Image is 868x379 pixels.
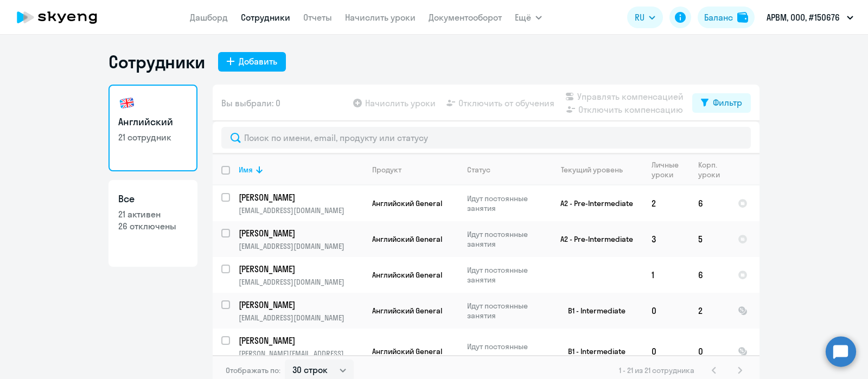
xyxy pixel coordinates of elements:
span: Вы выбрали: 0 [221,97,280,110]
span: Английский General [372,270,442,280]
p: [EMAIL_ADDRESS][DOMAIN_NAME] [239,205,363,215]
p: [PERSON_NAME] [239,335,361,346]
span: Английский General [372,234,442,244]
a: [PERSON_NAME] [239,263,363,275]
div: Имя [239,165,253,175]
div: Личные уроки [652,160,689,179]
td: 0 [643,329,690,374]
h1: Сотрудники [108,51,205,73]
td: 0 [690,329,729,374]
p: Идут постоянные занятия [467,229,541,249]
p: [PERSON_NAME] [239,299,361,311]
td: 6 [690,185,729,221]
a: Все21 активен26 отключены [108,180,197,267]
td: 3 [643,221,690,257]
div: Имя [239,165,363,175]
a: Отчеты [303,12,332,23]
a: Начислить уроки [345,12,416,23]
td: 2 [690,293,729,329]
div: Текущий уровень [551,165,642,175]
div: Баланс [704,11,733,24]
td: 5 [690,221,729,257]
a: Дашборд [190,12,228,23]
button: Ещё [515,7,542,28]
span: Английский General [372,306,442,316]
span: Отображать по: [226,365,280,375]
img: balance [737,12,748,23]
div: Статус [467,165,490,175]
td: 2 [643,185,690,221]
a: Документооборот [429,12,502,23]
p: 21 сотрудник [118,131,188,143]
a: [PERSON_NAME] [239,227,363,239]
a: Английский21 сотрудник [108,85,197,171]
td: B1 - Intermediate [542,293,643,329]
div: Корп. уроки [698,160,729,179]
p: [EMAIL_ADDRESS][DOMAIN_NAME] [239,277,363,287]
p: Идут постоянные занятия [467,265,541,285]
a: [PERSON_NAME] [239,191,363,203]
div: Продукт [372,165,401,175]
button: Фильтр [692,93,751,113]
td: 6 [690,257,729,293]
button: АРВМ, ООО, #150676 [761,4,859,30]
td: A2 - Pre-Intermediate [542,221,643,257]
p: [EMAIL_ADDRESS][DOMAIN_NAME] [239,241,363,251]
p: [PERSON_NAME][EMAIL_ADDRESS][DOMAIN_NAME] [239,349,363,368]
p: [PERSON_NAME] [239,227,361,239]
span: 1 - 21 из 21 сотрудника [619,365,694,375]
p: [PERSON_NAME] [239,263,361,275]
button: Добавить [218,52,286,72]
p: Идут постоянные занятия [467,342,541,361]
p: АРВМ, ООО, #150676 [767,11,840,24]
td: 1 [643,257,690,293]
img: english [118,94,136,112]
td: B1 - Intermediate [542,329,643,374]
a: Сотрудники [241,12,290,23]
div: Фильтр [713,96,742,109]
div: Текущий уровень [561,165,623,175]
button: RU [627,7,663,28]
p: Идут постоянные занятия [467,194,541,213]
h3: Все [118,192,188,206]
span: Английский General [372,198,442,208]
a: [PERSON_NAME] [239,335,363,346]
span: Английский General [372,346,442,356]
p: [EMAIL_ADDRESS][DOMAIN_NAME] [239,313,363,323]
button: Балансbalance [698,7,755,28]
a: [PERSON_NAME] [239,299,363,311]
div: Добавить [239,55,277,68]
span: Ещё [515,11,531,24]
p: 21 активен [118,208,188,220]
input: Поиск по имени, email, продукту или статусу [221,127,751,149]
td: 0 [643,293,690,329]
p: 26 отключены [118,220,188,232]
td: A2 - Pre-Intermediate [542,185,643,221]
h3: Английский [118,115,188,129]
p: [PERSON_NAME] [239,191,361,203]
p: Идут постоянные занятия [467,301,541,320]
span: RU [635,11,644,24]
